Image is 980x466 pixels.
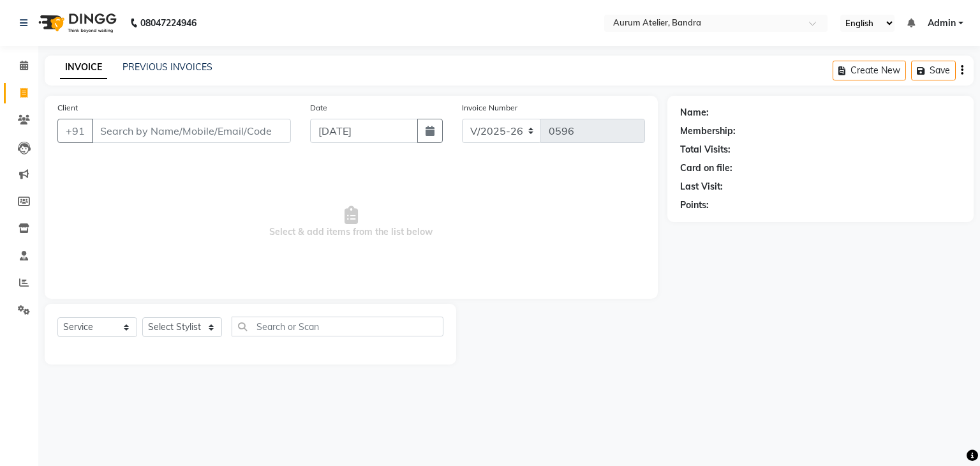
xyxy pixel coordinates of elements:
[60,56,107,79] a: INVOICE
[833,61,906,80] button: Create New
[911,61,956,80] button: Save
[928,17,956,30] span: Admin
[680,162,732,175] div: Card on file:
[140,5,197,41] b: 08047224946
[680,199,709,212] div: Points:
[33,5,120,41] img: logo
[462,102,517,114] label: Invoice Number
[57,158,645,286] span: Select & add items from the list below
[680,106,709,119] div: Name:
[680,143,731,156] div: Total Visits:
[680,124,736,138] div: Membership:
[232,317,443,336] input: Search or Scan
[680,180,723,193] div: Last Visit:
[310,102,327,114] label: Date
[57,102,78,114] label: Client
[57,119,93,143] button: +91
[122,61,212,73] a: PREVIOUS INVOICES
[92,119,291,143] input: Search by Name/Mobile/Email/Code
